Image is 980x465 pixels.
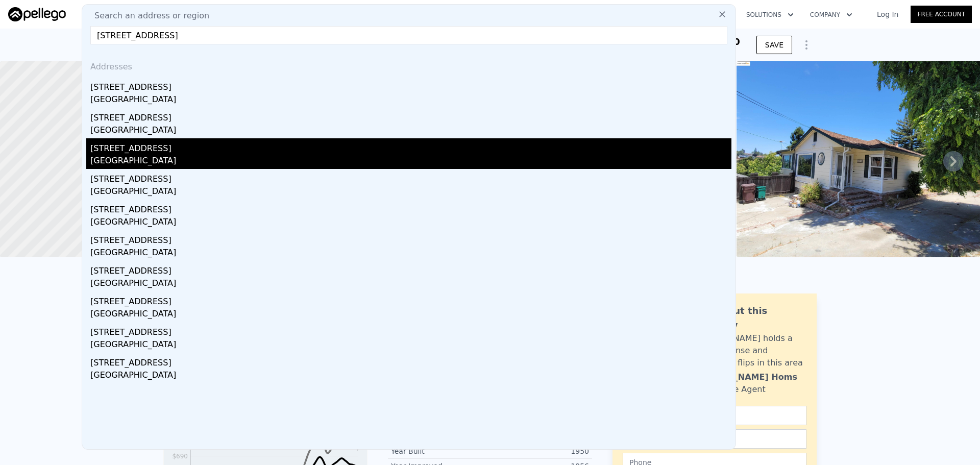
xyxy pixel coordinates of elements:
div: [STREET_ADDRESS] [90,108,731,124]
div: Addresses [86,53,731,77]
div: [GEOGRAPHIC_DATA] [90,369,731,383]
div: [PERSON_NAME] Homs [693,371,797,383]
div: [GEOGRAPHIC_DATA] [90,185,731,200]
div: 1950 [490,446,589,456]
div: [GEOGRAPHIC_DATA] [90,124,731,138]
div: [GEOGRAPHIC_DATA] [90,338,731,353]
div: Ask about this property [693,304,806,332]
a: Free Account [911,6,972,23]
tspan: $690 [172,453,188,460]
div: [PERSON_NAME] holds a broker license and personally flips in this area [693,332,806,369]
div: [STREET_ADDRESS] [90,353,731,369]
div: [GEOGRAPHIC_DATA] [90,247,731,261]
img: Pellego [8,7,66,21]
input: Enter an address, city, region, neighborhood or zip code [90,26,727,44]
div: [GEOGRAPHIC_DATA] [90,308,731,322]
div: [STREET_ADDRESS] [90,261,731,277]
div: [STREET_ADDRESS] [90,291,731,308]
div: [GEOGRAPHIC_DATA] [90,93,731,108]
div: [STREET_ADDRESS] [90,322,731,338]
div: [STREET_ADDRESS] [90,169,731,185]
div: [STREET_ADDRESS] [90,230,731,247]
div: [GEOGRAPHIC_DATA] [90,216,731,230]
button: Solutions [738,6,802,24]
span: Search an address or region [86,10,209,22]
button: Company [802,6,861,24]
div: Year Built [391,446,490,456]
div: [STREET_ADDRESS] [90,200,731,216]
div: [GEOGRAPHIC_DATA] [90,277,731,291]
div: [STREET_ADDRESS] [90,138,731,155]
a: Log In [865,9,911,19]
button: Show Options [796,35,817,55]
div: [STREET_ADDRESS] [90,77,731,93]
button: SAVE [756,36,792,54]
div: [GEOGRAPHIC_DATA] [90,155,731,169]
